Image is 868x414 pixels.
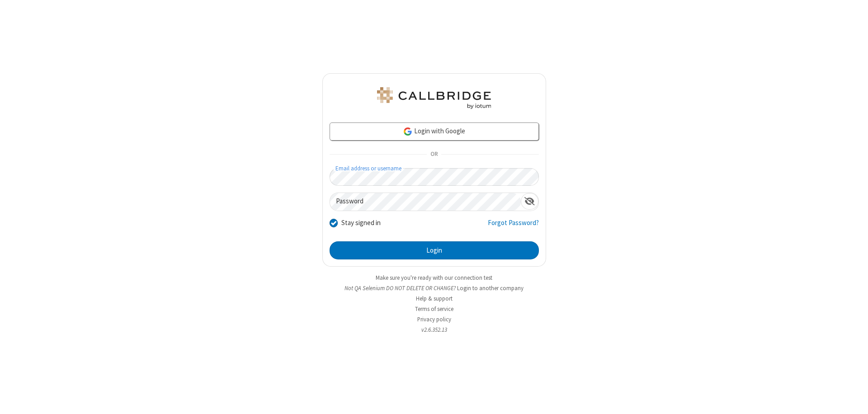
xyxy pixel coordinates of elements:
label: Stay signed in [341,218,381,228]
div: Show password [521,193,538,210]
img: google-icon.png [403,127,413,136]
img: QA Selenium DO NOT DELETE OR CHANGE [375,87,493,109]
input: Password [330,193,521,211]
a: Forgot Password? [488,218,539,235]
span: OR [427,148,441,161]
input: Email address or username [330,168,539,186]
a: Make sure you're ready with our connection test [376,274,492,282]
a: Help & support [416,295,453,302]
button: Login [330,241,539,259]
li: Not QA Selenium DO NOT DELETE OR CHANGE? [322,284,546,292]
a: Login with Google [330,122,539,141]
li: v2.6.352.13 [322,325,546,334]
button: Login to another company [457,284,524,292]
a: Terms of service [415,305,453,313]
a: Privacy policy [417,315,451,323]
